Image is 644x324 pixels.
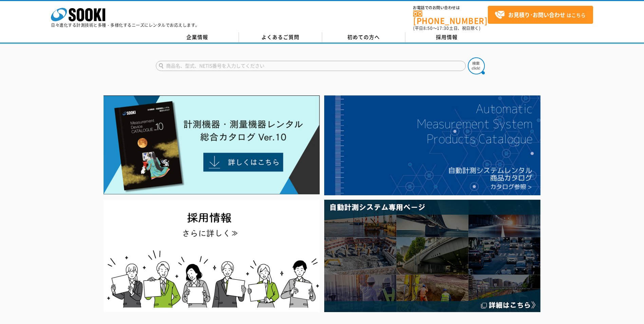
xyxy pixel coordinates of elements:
strong: お見積り･お問い合わせ [508,11,565,19]
img: btn_search.png [468,57,485,74]
span: お電話でのお問い合わせは [413,6,488,10]
a: 採用情報 [405,32,489,42]
span: 初めての方へ [347,33,380,41]
a: [PHONE_NUMBER] [413,11,488,24]
input: 商品名、型式、NETIS番号を入力してください [156,61,466,71]
a: お見積り･お問い合わせはこちら [488,6,593,24]
img: Catalog Ver10 [104,95,320,195]
a: よくあるご質問 [239,32,322,42]
span: (平日 ～ 土日、祝日除く) [413,25,480,31]
span: 8:50 [423,25,433,31]
img: SOOKI recruit [104,200,320,312]
a: 企業情報 [156,32,239,42]
span: はこちら [495,10,586,20]
p: 日々進化する計測技術と多種・多様化するニーズにレンタルでお応えします。 [51,23,200,27]
a: 初めての方へ [322,32,405,42]
img: 自動計測システムカタログ [324,95,540,195]
span: 17:30 [437,25,449,31]
img: 自動計測システム専用ページ [324,200,540,312]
